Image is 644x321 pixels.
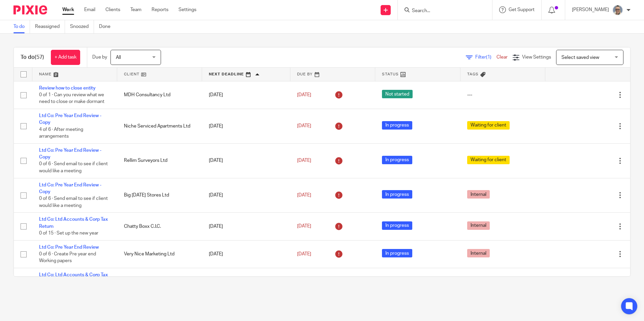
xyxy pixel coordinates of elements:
td: [DATE] [202,178,290,213]
span: [DATE] [297,193,311,198]
a: Ltd Co: Pre Year End Review - Copy [39,113,101,125]
span: In progress [382,156,412,164]
span: Internal [467,190,490,199]
a: + Add task [51,50,80,65]
span: In progress [382,249,412,257]
span: Waiting for client [467,121,510,130]
span: Get Support [509,7,535,12]
span: [DATE] [297,252,311,256]
a: Review how to close entity [39,86,96,91]
span: In progress [382,221,412,230]
a: Clients [105,6,120,13]
span: (1) [486,55,491,60]
a: Ltd Co: Pre Year End Review - Copy [39,183,101,194]
p: Due by [92,54,107,61]
span: Tags [467,72,479,76]
a: Done [99,20,116,33]
a: Email [84,6,95,13]
h1: To do [21,54,44,61]
span: 4 of 6 · After meeting arrangements [39,127,83,139]
span: Filter [475,55,496,60]
span: 0 of 6 · Send email to see if client would like a meeting [39,162,108,174]
td: Niche Serviced Apartments Ltd [117,109,202,143]
a: To do [13,20,30,33]
span: 0 of 1 · Can you review what we need to close or make dormant [39,93,104,104]
td: Very Nice Marketing Ltd [117,240,202,268]
a: Work [62,6,74,13]
td: [DATE] [202,143,290,178]
input: Search [411,8,472,14]
td: Chatty Boxx C.I.C. [117,213,202,240]
span: (57) [35,55,44,60]
a: Ltd Co: Ltd Accounts & Corp Tax Return [39,217,108,228]
td: [DATE] [202,240,290,268]
a: Reports [152,6,168,13]
span: 0 of 6 · Create Pre year end Working papers [39,252,96,263]
td: [DATE] [202,268,290,295]
span: Internal [467,221,490,230]
span: [DATE] [297,93,311,97]
td: Rellim Surveyors Ltd [117,143,202,178]
span: Internal [467,249,490,257]
span: Not started [382,90,413,98]
td: [DATE] [202,81,290,109]
div: --- [467,92,539,98]
span: [DATE] [297,158,311,163]
span: View Settings [522,55,551,60]
a: Reassigned [35,20,65,33]
span: In progress [382,190,412,199]
img: Website%20Headshot.png [612,5,623,15]
td: MDH Consultancy Ltd [117,81,202,109]
img: Pixie [13,5,47,14]
td: Big [DATE] Stores Ltd [117,178,202,213]
span: All [116,55,121,60]
span: In progress [382,121,412,130]
a: Settings [179,6,196,13]
span: 0 of 6 · Send email to see if client would like a meeting [39,196,108,208]
a: Ltd Co: Pre Year End Review [39,245,99,250]
span: Select saved view [561,55,599,60]
a: Snoozed [70,20,94,33]
span: 0 of 15 · Set up the new year [39,231,98,236]
a: Ltd Co: Pre Year End Review - Copy [39,148,101,159]
a: Team [130,6,141,13]
span: Waiting for client [467,156,510,164]
a: Clear [496,55,508,60]
td: [DATE] [202,109,290,143]
a: Ltd Co: Ltd Accounts & Corp Tax Return [39,273,108,284]
p: [PERSON_NAME] [572,6,609,13]
span: [DATE] [297,224,311,229]
span: [DATE] [297,124,311,129]
td: [DATE] [202,213,290,240]
td: MDH Consultancy Ltd [117,268,202,295]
